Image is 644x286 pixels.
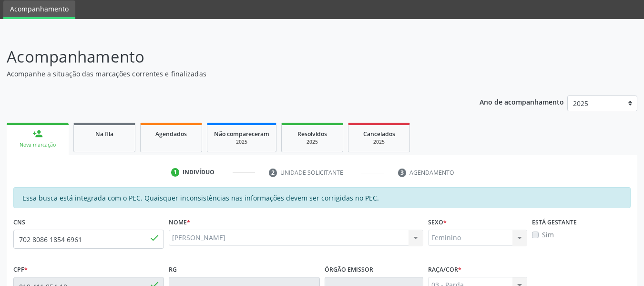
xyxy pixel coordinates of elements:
label: Está gestante [532,215,577,230]
div: Indivíduo [183,168,215,177]
div: person_add [32,128,43,139]
label: Sexo [428,215,447,230]
div: 2025 [214,138,269,146]
label: Sim [542,230,554,240]
p: Acompanhe a situação das marcações correntes e finalizadas [7,69,448,79]
span: Na fila [95,130,113,138]
div: 2025 [355,138,403,146]
div: Nova marcação [13,141,62,148]
p: Ano de acompanhamento [480,95,564,107]
span: done [149,233,160,243]
span: Cancelados [363,130,395,138]
a: Acompanhamento [3,0,75,19]
label: Nome [169,215,190,230]
span: Não compareceram [214,130,269,138]
label: CNS [13,215,25,230]
div: 2025 [288,138,336,146]
span: Agendados [155,130,187,138]
div: Essa busca está integrada com o PEC. Quaisquer inconsistências nas informações devem ser corrigid... [13,187,631,208]
label: Raça/cor [428,262,461,277]
div: 1 [171,168,180,177]
span: Resolvidos [297,130,327,138]
label: RG [169,262,177,277]
p: Acompanhamento [7,45,448,69]
label: Órgão emissor [325,262,373,277]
